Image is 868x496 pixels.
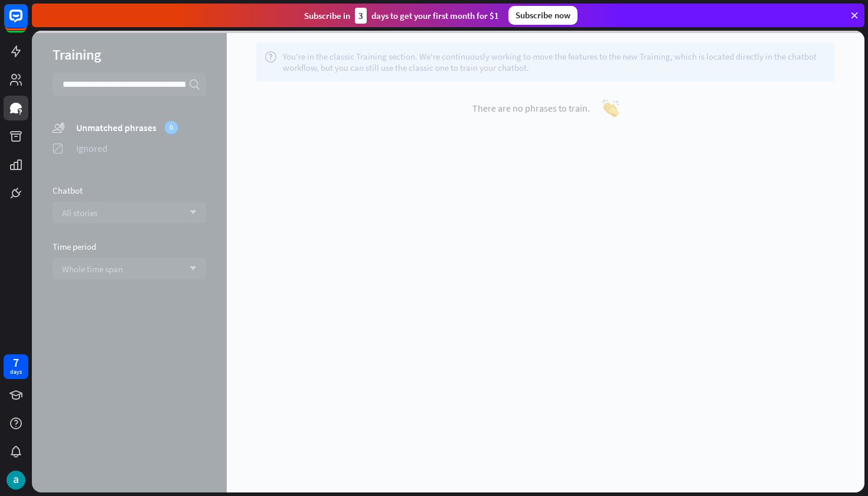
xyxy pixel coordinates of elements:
[9,5,45,40] button: Open LiveChat chat widget
[10,368,22,376] div: days
[4,354,28,379] a: 7 days
[304,8,499,24] div: Subscribe in days to get your first month for $1
[508,6,577,25] div: Subscribe now
[355,8,367,24] div: 3
[13,357,19,368] div: 7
